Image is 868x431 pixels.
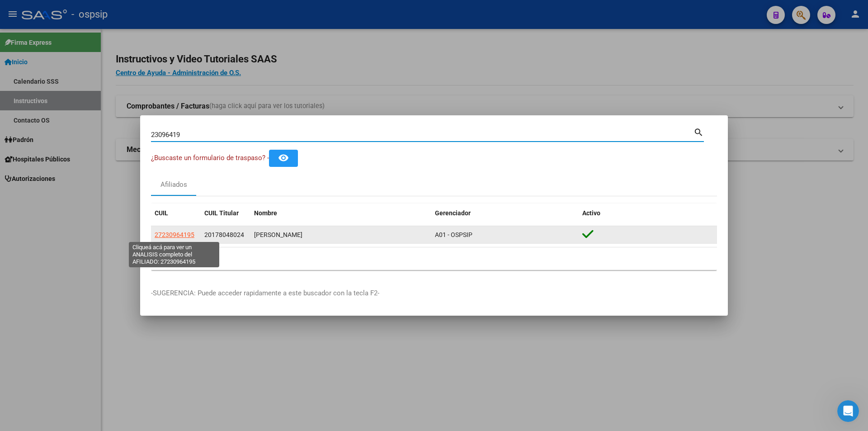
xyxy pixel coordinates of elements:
[579,204,717,223] datatable-header-cell: Activo
[155,209,168,217] span: CUIL
[254,209,277,217] span: Nombre
[201,204,250,223] datatable-header-cell: CUIL Titular
[151,288,717,298] p: -SUGERENCIA: Puede acceder rapidamente a este buscador con la tecla F2-
[151,204,201,223] datatable-header-cell: CUIL
[151,154,269,162] span: ¿Buscaste un formulario de traspaso? -
[582,209,600,217] span: Activo
[250,204,431,223] datatable-header-cell: Nombre
[435,209,471,217] span: Gerenciador
[837,400,859,422] iframe: Intercom live chat
[278,152,289,163] mat-icon: remove_red_eye
[204,209,239,217] span: CUIL Titular
[160,180,187,190] div: Afiliados
[693,126,704,137] mat-icon: search
[431,204,579,223] datatable-header-cell: Gerenciador
[204,231,244,238] span: 20178048024
[435,231,472,238] span: A01 - OSPSIP
[254,230,428,240] div: [PERSON_NAME]
[155,231,194,238] span: 27230964195
[151,247,717,270] div: 1 total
